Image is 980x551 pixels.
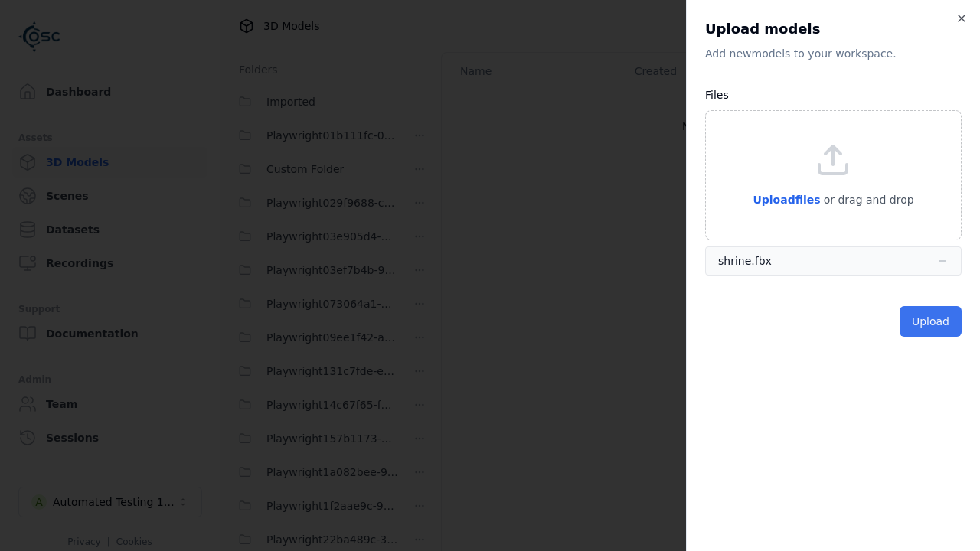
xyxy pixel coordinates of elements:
[705,46,962,61] p: Add new model s to your workspace.
[753,194,820,206] span: Upload files
[705,89,729,101] label: Files
[705,18,962,40] h2: Upload models
[718,253,772,269] div: shrine.fbx
[821,191,914,209] p: or drag and drop
[900,306,962,337] button: Upload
